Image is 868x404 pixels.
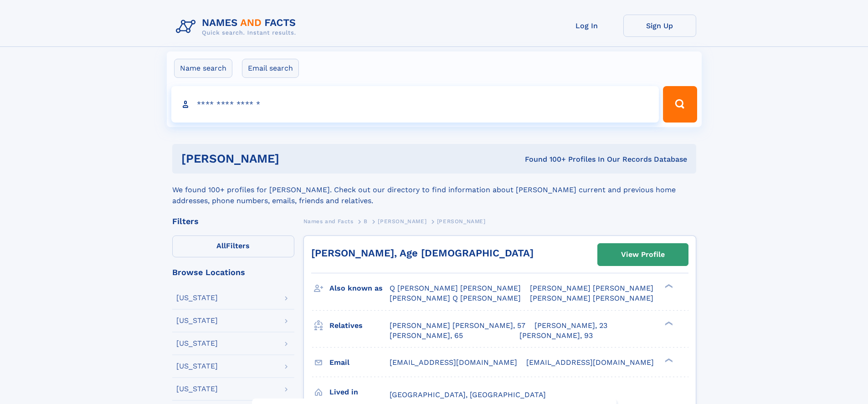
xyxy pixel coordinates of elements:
div: [US_STATE] [176,294,218,302]
span: Q [PERSON_NAME] [PERSON_NAME] [390,284,521,292]
span: [EMAIL_ADDRESS][DOMAIN_NAME] [390,358,517,367]
span: [PERSON_NAME] Q [PERSON_NAME] [390,294,521,302]
h3: Also known as [329,281,390,296]
a: [PERSON_NAME], Age [DEMOGRAPHIC_DATA] [311,247,534,259]
a: [PERSON_NAME], 65 [390,331,463,341]
a: [PERSON_NAME], 23 [534,321,607,331]
img: Logo Names and Facts [172,15,303,39]
div: [US_STATE] [176,340,218,347]
div: We found 100+ profiles for [PERSON_NAME]. Check out our directory to find information about [PERS... [172,174,696,206]
a: Sign Up [623,15,696,37]
div: [US_STATE] [176,363,218,370]
div: Browse Locations [172,268,294,276]
div: [US_STATE] [176,317,218,324]
label: Email search [242,59,299,78]
div: ❯ [663,320,673,326]
button: Search Button [663,86,697,123]
a: View Profile [598,244,688,266]
span: [EMAIL_ADDRESS][DOMAIN_NAME] [526,358,654,367]
a: Log In [550,15,623,37]
h3: Lived in [329,384,390,400]
label: Name search [174,59,232,78]
a: [PERSON_NAME] [PERSON_NAME], 57 [390,321,525,331]
h3: Relatives [329,318,390,333]
h1: [PERSON_NAME] [181,153,402,164]
a: Names and Facts [303,215,354,227]
span: [PERSON_NAME] [PERSON_NAME] [530,284,653,292]
div: ❯ [663,283,673,289]
div: View Profile [621,244,665,265]
a: [PERSON_NAME] [378,215,426,227]
h3: Email [329,355,390,370]
span: [PERSON_NAME] [437,218,486,225]
div: Found 100+ Profiles In Our Records Database [402,154,687,164]
span: [GEOGRAPHIC_DATA], [GEOGRAPHIC_DATA] [390,390,546,399]
input: search input [171,86,659,123]
a: [PERSON_NAME], 93 [519,331,593,341]
span: [PERSON_NAME] [PERSON_NAME] [530,294,653,302]
span: B [364,218,368,225]
div: ❯ [663,357,673,363]
label: Filters [172,235,294,257]
span: [PERSON_NAME] [378,218,426,225]
span: All [216,241,226,250]
div: [US_STATE] [176,385,218,393]
a: B [364,215,368,227]
div: Filters [172,217,294,225]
